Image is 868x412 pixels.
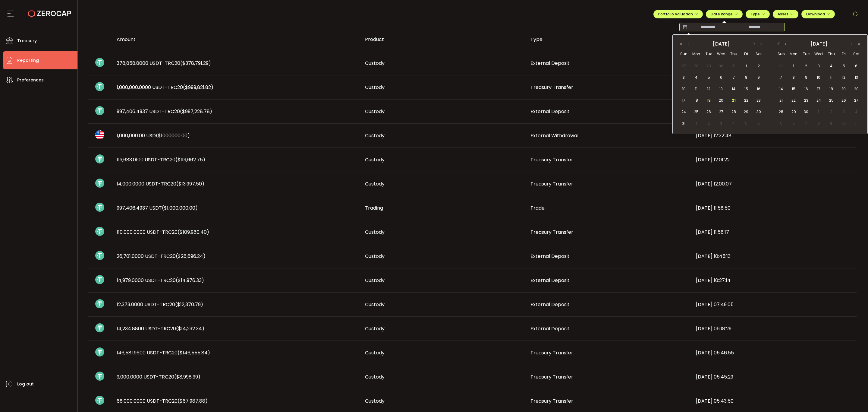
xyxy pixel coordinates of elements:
span: 4 [730,120,737,127]
span: Treasury Transfer [530,373,573,380]
span: Treasury Transfer [530,398,573,404]
span: 1,000,000.0000 USDT-TRC20 [117,84,213,91]
span: 1 [743,62,750,70]
div: [DATE] 12:32:48 [691,132,857,139]
span: 26 [840,97,848,104]
div: Amount [112,36,360,43]
th: Wed [813,48,825,60]
span: Custody [365,373,385,380]
span: 1 [815,108,822,116]
th: Tue [703,48,715,60]
button: Type [746,10,770,18]
span: 14,979.0000 USDT-TRC20 [117,277,204,284]
span: 6 [790,120,797,127]
th: Sat [850,48,863,60]
button: Download [801,10,835,18]
div: Type [526,36,691,43]
span: Custody [365,132,385,139]
img: usdt_portfolio.svg [95,203,104,212]
span: Treasury [17,36,37,45]
span: 29 [743,108,750,116]
span: 113,683.0100 USDT-TRC20 [117,156,205,163]
th: Sun [775,48,788,60]
span: 3 [680,74,687,81]
span: Custody [365,84,385,91]
span: 1 [693,120,700,127]
div: [DATE] [790,40,848,49]
span: 3 [815,62,822,70]
span: External Deposit [530,253,570,260]
span: 13 [718,85,725,93]
th: Sat [753,48,765,60]
span: ($14,232.34) [176,325,204,332]
span: External Deposit [530,301,570,308]
span: ($8,998.39) [174,373,200,380]
span: External Deposit [530,108,570,115]
span: 18 [693,97,700,104]
img: usdt_portfolio.svg [95,58,104,67]
span: 25 [828,97,835,104]
span: Custody [365,277,385,284]
span: 5 [705,74,712,81]
span: Reporting [17,56,39,65]
span: 9 [755,74,762,81]
span: 23 [755,97,762,104]
span: 22 [743,97,750,104]
span: 6 [718,74,725,81]
span: 1 [790,62,797,70]
span: 9,000.0000 USDT-TRC20 [117,373,200,380]
span: 20 [718,97,725,104]
div: [DATE] 11:58:17 [691,229,857,236]
span: 27 [718,108,725,116]
span: Preferences [17,76,44,84]
span: 14 [778,85,785,93]
span: 17 [815,85,822,93]
span: 7 [778,74,785,81]
img: usdt_portfolio.svg [95,372,104,381]
th: Mon [788,48,800,60]
span: 10 [680,85,687,93]
span: Custody [365,398,385,404]
img: usdt_portfolio.svg [95,251,104,260]
span: 25 [693,108,700,116]
span: Custody [365,301,385,308]
span: Treasury Transfer [530,349,573,356]
span: 8 [815,120,822,127]
span: 20 [853,85,860,93]
span: 997,406.4937 USDT-TRC20 [117,108,212,115]
div: [DATE] 05:43:50 [691,398,857,404]
div: [DATE] 05:46:55 [691,349,857,356]
span: 68,000.0000 USDT-TRC20 [117,398,208,404]
th: Wed [715,48,727,60]
span: Log out [17,380,34,388]
img: usdt_portfolio.svg [95,179,104,188]
span: 11 [853,120,860,127]
div: [DATE] [693,40,750,49]
div: [DATE] 10:27:14 [691,277,857,284]
span: 14,000.0000 USDT-TRC20 [117,180,204,187]
span: 8 [743,74,750,81]
span: 21 [778,97,785,104]
span: 28 [730,108,737,116]
span: 31 [730,62,737,70]
span: 30 [755,108,762,116]
span: 29 [790,108,797,116]
span: 9 [828,120,835,127]
span: Custody [365,156,385,163]
div: Chat Widget [838,383,868,412]
span: Treasury Transfer [530,84,573,91]
span: ($109,980.40) [178,229,209,236]
span: 6 [853,62,860,70]
span: ($1000000.00) [156,132,190,139]
button: Date Range [706,10,743,18]
span: 12,373.0000 USDT-TRC20 [117,301,203,308]
span: ($146,555.84) [178,349,210,356]
img: usdt_portfolio.svg [95,299,104,308]
span: Custody [365,108,385,115]
span: 17 [680,97,687,104]
span: 30 [718,62,725,70]
span: ($113,662.75) [175,156,205,163]
span: 3 [840,108,848,116]
img: usdt_portfolio.svg [95,154,104,163]
span: ($378,791.29) [180,60,211,67]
